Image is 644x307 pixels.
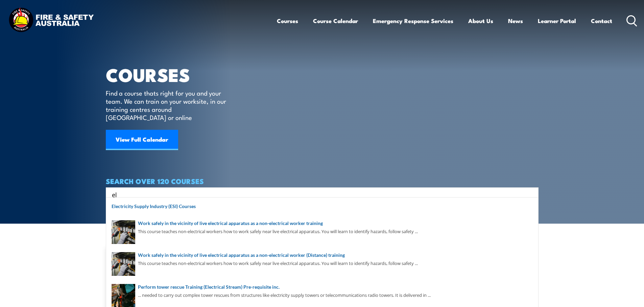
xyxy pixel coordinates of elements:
[538,12,576,30] a: Learner Portal
[112,203,533,210] a: Electricity Supply Industry (ESI) Courses
[112,220,533,227] a: Work safely in the vicinity of live electrical apparatus as a non-electrical worker training
[591,12,612,30] a: Contact
[468,12,493,30] a: About Us
[106,89,229,121] p: Find a course thats right for you and your team. We can train on your worksite, in our training c...
[113,190,525,199] form: Search form
[527,190,536,199] button: Search magnifier button
[106,177,539,185] h4: SEARCH OVER 120 COURSES
[373,12,453,30] a: Emergency Response Services
[313,12,358,30] a: Course Calendar
[106,130,178,150] a: View Full Calendar
[508,12,523,30] a: News
[112,283,533,291] a: Perform tower rescue Training (Electrical Stream) Pre-requisite inc.
[112,251,533,259] a: Work safely in the vicinity of live electrical apparatus as a non-electrical worker (Distance) tr...
[106,66,236,82] h1: COURSES
[112,189,524,200] input: Search input
[277,12,298,30] a: Courses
